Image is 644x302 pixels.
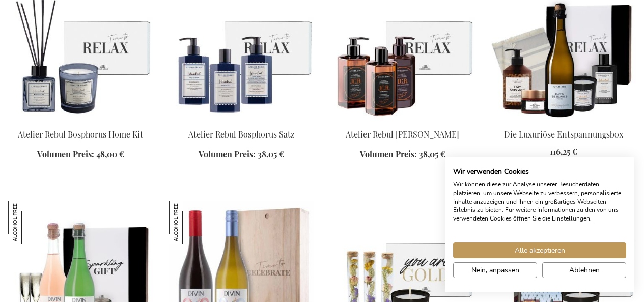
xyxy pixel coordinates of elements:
[169,116,314,126] a: Atelier Rebul Bosphorus Set
[360,149,445,160] a: Volumen Preis: 38,05 €
[37,149,124,160] a: Volumen Preis: 48,00 €
[542,262,626,278] button: Alle verweigern cookies
[96,149,124,159] span: 48,00 €
[199,149,284,160] a: Volumen Preis: 38,05 €
[188,129,295,140] a: Atelier Rebul Bosphorus Satz
[453,180,626,223] p: Wir können diese zur Analyse unserer Besucherdaten platzieren, um unsere Webseite zu verbessern, ...
[8,201,51,244] img: Divin Alkoholfreies Prickelset
[453,167,626,176] h2: Wir verwenden Cookies
[199,149,256,159] span: Volumen Preis:
[258,149,284,159] span: 38,05 €
[453,242,626,258] button: Akzeptieren Sie alle cookies
[330,116,475,126] a: Atelier Rebul J.C.R Set
[360,149,417,159] span: Volumen Preis:
[419,149,445,159] span: 38,05 €
[169,201,212,244] img: Divin Alkoholfreier Wein Duo
[569,265,600,276] span: Ablehnen
[18,129,143,140] a: Atelier Rebul Bosphorus Home Kit
[491,116,636,126] a: Die Luxuriöse Entspannungsbox
[515,245,565,256] span: Alle akzeptieren
[346,129,459,140] a: Atelier Rebul [PERSON_NAME]
[453,262,537,278] button: cookie Einstellungen anpassen
[550,146,577,157] span: 116,25 €
[8,116,153,126] a: Atelier Rebul Bosphorus Home Kit
[504,129,623,140] a: Die Luxuriöse Entspannungsbox
[471,265,519,276] span: Nein, anpassen
[37,149,94,159] span: Volumen Preis:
